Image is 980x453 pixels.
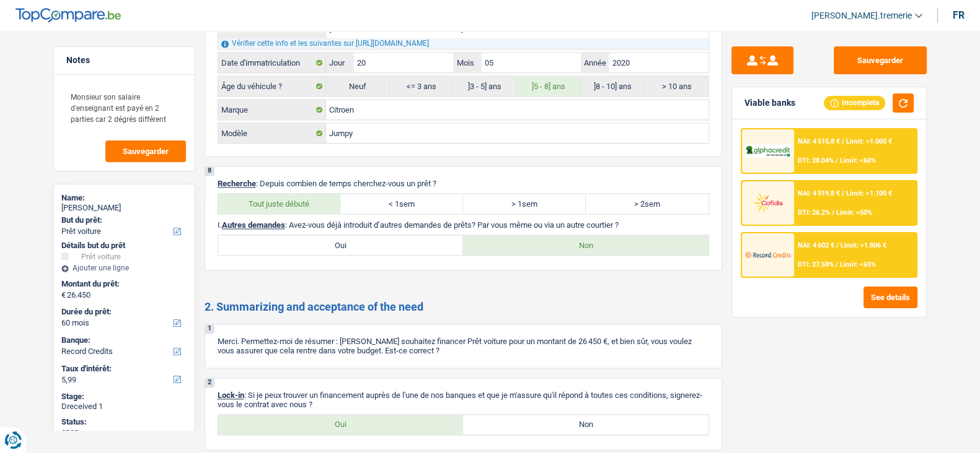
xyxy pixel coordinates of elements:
[61,193,187,203] div: Name:
[798,261,834,269] span: DTI: 27.58%
[581,53,609,72] label: Année
[205,300,722,314] h2: 2. Summarizing and acceptance of the need
[218,390,244,400] span: Lock-in
[841,241,886,249] span: Limit: >1.806 €
[745,191,791,214] img: Cofidis
[61,264,187,272] div: Ajouter une ligne
[61,417,187,427] div: Status:
[832,209,834,217] span: /
[463,415,709,434] label: Non
[798,241,834,249] span: NAI: 4 602 €
[66,55,182,66] h5: Notes
[453,76,517,96] label: ]3 - 5] ans
[801,6,922,26] a: [PERSON_NAME].tremerie
[453,53,481,72] label: Mois
[218,76,326,96] label: Âge du véhicule ?
[842,189,844,197] span: /
[123,147,169,155] span: Sauvegarder
[463,194,586,214] label: > 1sem
[581,76,645,96] label: ]8 - 10] ans
[15,8,121,23] img: TopCompare Logo
[105,140,186,162] button: Sauvegarder
[517,76,581,96] label: ]5 - 8] ans
[61,203,187,213] div: [PERSON_NAME]
[463,235,709,255] label: Non
[834,46,927,74] button: Sauvegarder
[798,209,830,217] span: DTI: 26.2%
[586,194,709,214] label: > 2sem
[205,378,214,387] div: 2
[61,290,66,300] span: €
[326,53,354,72] label: Jour
[824,96,885,110] div: Incomplete
[798,157,834,165] span: DTI: 28.04%
[61,215,185,225] label: But du prêt:
[218,220,709,230] p: I. : Avez-vous déjà introduit d’autres demandes de prêts? Par vous même ou via un autre courtier ?
[846,189,892,197] span: Limit: >1.100 €
[61,392,187,402] div: Stage:
[836,209,872,217] span: Limit: <50%
[222,220,285,230] span: Autres demandes
[61,364,185,374] label: Taux d'intérêt:
[61,402,187,412] div: Dreceived 1
[218,53,326,72] label: Date d'immatriculation
[354,53,453,72] input: JJ
[645,76,709,96] label: > 10 ans
[609,53,708,72] input: AAAA
[744,98,795,108] div: Viable banks
[811,11,912,21] span: [PERSON_NAME].tremerie
[218,390,709,409] p: : Si je peux trouver un financement auprès de l'une de nos banques et que je m'assure qu'il répon...
[326,76,390,96] label: Neuf
[798,137,840,145] span: NAI: 4 515,8 €
[836,261,838,269] span: /
[218,235,464,255] label: Oui
[61,335,185,345] label: Banque:
[842,137,844,145] span: /
[745,144,791,158] img: AlphaCredit
[218,179,709,188] p: : Depuis combien de temps cherchez-vous un prêt ?
[218,123,326,143] label: Modèle
[840,157,876,165] span: Limit: <60%
[836,157,838,165] span: /
[218,179,256,188] span: Recherche
[340,194,463,214] label: < 1sem
[61,241,187,251] div: Détails but du prêt
[745,243,791,266] img: Record Credits
[840,261,876,269] span: Limit: <65%
[61,307,185,317] label: Durée du prêt:
[218,337,709,355] p: Merci. Permettez-moi de résumer : [PERSON_NAME] souhaitez financer Prêt voiture pour un montant d...
[218,100,326,119] label: Marque
[846,137,892,145] span: Limit: >1.000 €
[218,38,709,49] div: Vérifier cette info et les suivantes sur [URL][DOMAIN_NAME]
[953,9,965,21] div: fr
[61,279,185,289] label: Montant du prêt:
[218,194,341,214] label: Tout juste débuté
[836,241,839,249] span: /
[390,76,454,96] label: <= 3 ans
[218,415,464,434] label: Oui
[205,324,214,334] div: 1
[61,427,187,437] div: open
[205,166,214,176] div: 8
[482,53,581,72] input: MM
[798,189,840,197] span: NAI: 4 919,8 €
[863,287,917,308] button: See details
